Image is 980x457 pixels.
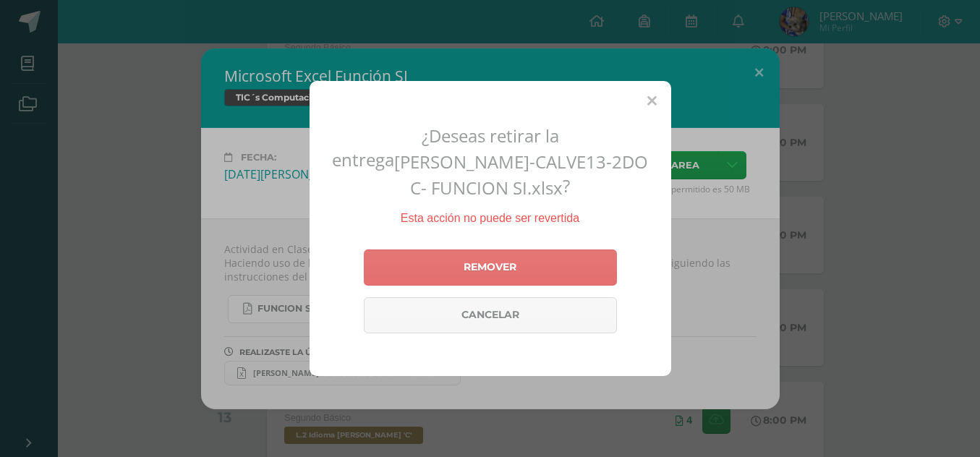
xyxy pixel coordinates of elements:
[647,92,657,109] span: Close (Esc)
[364,249,617,286] a: Remover
[364,297,617,333] a: Cancelar
[327,124,654,200] h2: ¿Deseas retirar la entrega ?
[401,212,579,224] span: Esta acción no puede ser revertida
[394,150,648,200] span: [PERSON_NAME]-CALVE13-2DO C- FUNCION SI.xlsx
